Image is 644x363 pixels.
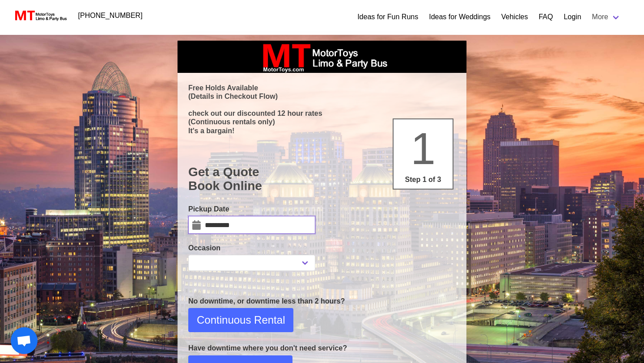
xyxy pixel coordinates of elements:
a: More [587,8,626,26]
label: Pickup Date [188,204,315,215]
img: MotorToys Logo [13,9,68,22]
a: Open chat [11,327,38,354]
a: Login [563,12,581,22]
a: Ideas for Weddings [429,12,491,22]
p: (Details in Checkout Flow) [188,92,456,101]
a: [PHONE_NUMBER] [73,7,148,25]
span: 1 [411,123,436,173]
a: Vehicles [501,12,528,22]
img: box_logo_brand.jpeg [255,41,389,73]
p: Step 1 of 3 [397,174,449,185]
a: Ideas for Fun Runs [357,12,418,22]
p: Free Holds Available [188,84,456,92]
label: Occasion [188,243,315,253]
p: check out our discounted 12 hour rates [188,109,456,118]
a: FAQ [538,12,553,22]
p: It's a bargain! [188,127,456,135]
button: Continuous Rental [188,308,293,332]
h1: Get a Quote Book Online [188,165,456,193]
span: Continuous Rental [197,312,285,328]
p: No downtime, or downtime less than 2 hours? [188,296,456,307]
p: Have downtime where you don't need service? [188,343,456,354]
p: (Continuous rentals only) [188,118,456,126]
